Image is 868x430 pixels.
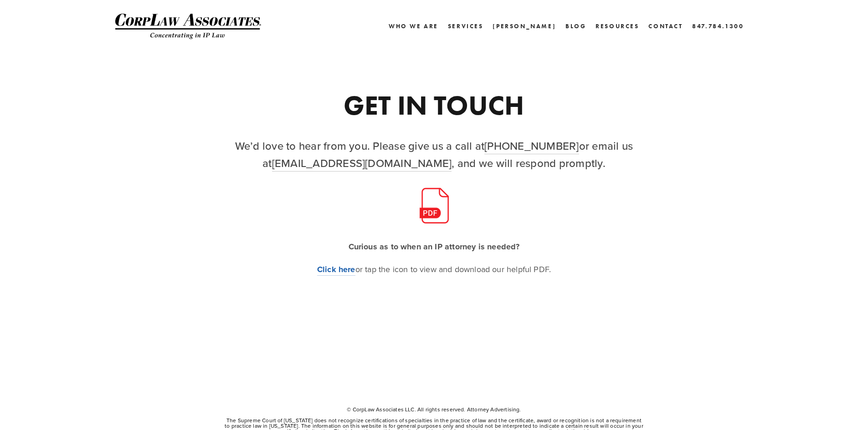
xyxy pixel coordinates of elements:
[224,407,644,412] p: © CorpLaw Associates LLC. All rights reserved. Attorney Advertising.
[416,187,452,224] img: pdf-icon.png
[115,14,261,39] img: CorpLaw IP Law Firm
[224,262,644,277] p: or tap the icon to view and download our helpful PDF.
[317,263,355,275] strong: Click here
[272,155,452,172] a: [EMAIL_ADDRESS][DOMAIN_NAME]
[448,20,483,33] a: Services
[389,20,438,33] a: Who We Are
[484,138,579,154] a: [PHONE_NUMBER]
[565,20,586,33] a: Blog
[317,263,355,276] a: Click here
[648,20,683,33] a: Contact
[596,23,639,30] a: Resources
[224,91,644,119] h1: GET IN TOUCH
[692,20,744,33] a: 847.784.1300
[224,137,644,172] h2: We’d love to hear from you. Please give us a call at or email us at , and we will respond promptly.
[493,20,556,33] a: [PERSON_NAME]
[349,241,520,253] strong: Curious as to when an IP attorney is needed?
